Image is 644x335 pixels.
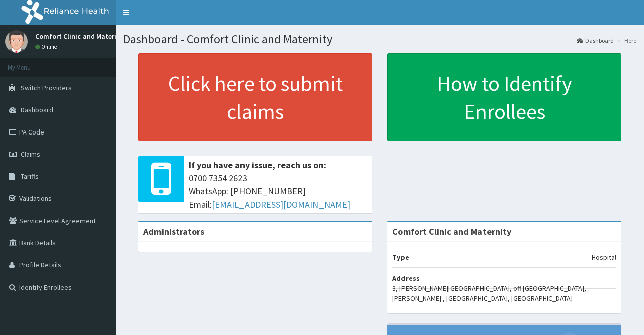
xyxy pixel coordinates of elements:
[35,43,59,50] a: Online
[123,33,636,46] h1: Dashboard - Comfort Clinic and Maternity
[143,226,204,237] b: Administrators
[615,36,636,45] li: Here
[387,53,621,141] a: How to Identify Enrollees
[21,105,53,114] span: Dashboard
[21,172,39,181] span: Tariffs
[392,253,409,262] b: Type
[35,33,152,40] p: Comfort Clinic and Maternity Limited
[392,226,511,237] strong: Comfort Clinic and Maternity
[21,150,40,159] span: Claims
[189,172,367,211] span: 0700 7354 2623 WhatsApp: [PHONE_NUMBER] Email:
[5,30,28,53] img: User Image
[392,283,616,303] p: 3, [PERSON_NAME][GEOGRAPHIC_DATA], off [GEOGRAPHIC_DATA], [PERSON_NAME] , [GEOGRAPHIC_DATA], [GEO...
[212,198,350,210] a: [EMAIL_ADDRESS][DOMAIN_NAME]
[577,36,614,45] a: Dashboard
[138,53,372,141] a: Click here to submit claims
[392,274,420,283] b: Address
[592,252,616,262] p: Hospital
[189,159,326,171] b: If you have any issue, reach us on:
[21,83,72,92] span: Switch Providers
